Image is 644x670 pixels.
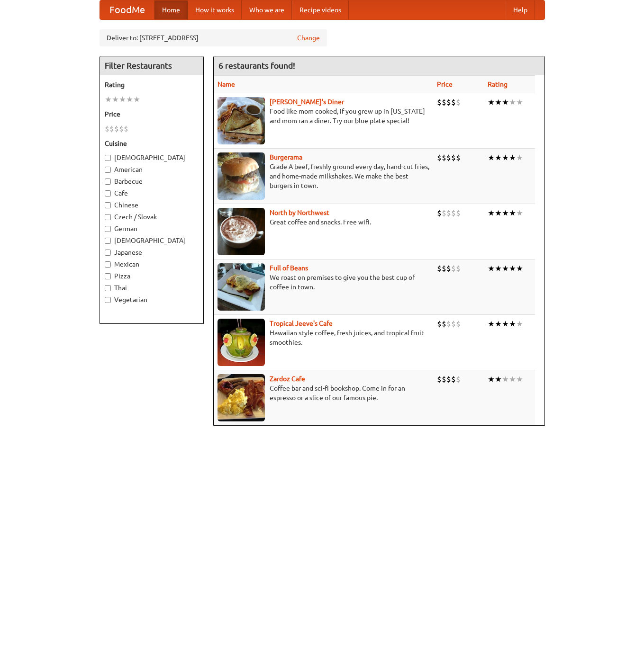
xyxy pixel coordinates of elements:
[442,97,446,107] li: $
[437,80,453,88] a: Price
[442,208,446,218] li: $
[442,263,446,274] li: $
[451,152,456,163] li: $
[516,152,523,163] li: ★
[105,179,111,185] input: Barbecue
[218,319,265,366] img: jeeves.jpg
[105,124,109,134] li: $
[495,263,502,274] li: ★
[270,375,305,383] b: Zardoz Cafe
[516,319,523,329] li: ★
[105,202,111,208] input: Chinese
[105,165,199,174] label: American
[100,29,327,46] div: Deliver to: [STREET_ADDRESS]
[242,0,292,19] a: Who we are
[105,153,199,162] label: [DEMOGRAPHIC_DATA]
[509,263,516,274] li: ★
[105,273,111,279] input: Pizza
[105,190,111,197] input: Cafe
[451,263,456,274] li: $
[495,152,502,163] li: ★
[112,94,119,105] li: ★
[218,80,235,88] a: Name
[100,56,203,75] h4: Filter Restaurants
[456,152,461,163] li: $
[105,200,199,210] label: Chinese
[446,152,451,163] li: $
[488,152,495,163] li: ★
[105,139,199,148] h5: Cuisine
[119,124,124,134] li: $
[442,374,446,384] li: $
[270,320,333,327] b: Tropical Jeeve's Cafe
[154,0,188,19] a: Home
[495,208,502,218] li: ★
[451,374,456,384] li: $
[516,208,523,218] li: ★
[502,152,509,163] li: ★
[105,283,199,293] label: Thai
[297,33,320,43] a: Change
[451,97,456,107] li: $
[509,319,516,329] li: ★
[114,124,119,134] li: $
[446,263,451,274] li: $
[218,61,295,70] ng-pluralize: 6 restaurants found!
[105,224,199,233] label: German
[502,208,509,218] li: ★
[456,208,461,218] li: $
[270,153,302,161] b: Burgerama
[188,0,242,19] a: How it works
[509,374,516,384] li: ★
[218,97,265,144] img: sallys.jpg
[218,374,265,421] img: zardoz.jpg
[437,97,442,107] li: $
[105,271,199,281] label: Pizza
[509,152,516,163] li: ★
[105,212,199,222] label: Czech / Slovak
[446,374,451,384] li: $
[451,208,456,218] li: $
[119,94,126,105] li: ★
[133,94,140,105] li: ★
[218,162,429,190] p: Grade A beef, freshly ground every day, hand-cut fries, and home-made milkshakes. We make the bes...
[442,152,446,163] li: $
[109,124,114,134] li: $
[105,226,111,232] input: German
[516,263,523,274] li: ★
[105,167,111,173] input: American
[105,238,111,244] input: [DEMOGRAPHIC_DATA]
[488,208,495,218] li: ★
[442,319,446,329] li: $
[437,319,442,329] li: $
[105,214,111,220] input: Czech / Slovak
[502,263,509,274] li: ★
[218,208,265,255] img: north.jpg
[456,319,461,329] li: $
[105,94,112,105] li: ★
[218,273,429,292] p: We roast on premises to give you the best cup of coffee in town.
[437,208,442,218] li: $
[446,97,451,107] li: $
[218,384,429,402] p: Coffee bar and sci-fi bookshop. Come in for an espresso or a slice of our famous pie.
[502,319,509,329] li: ★
[218,152,265,200] img: burgerama.jpg
[456,263,461,274] li: $
[437,152,442,163] li: $
[495,97,502,107] li: ★
[516,97,523,107] li: ★
[270,98,344,106] a: [PERSON_NAME]'s Diner
[105,248,199,257] label: Japanese
[126,94,133,105] li: ★
[105,297,111,303] input: Vegetarian
[437,374,442,384] li: $
[495,374,502,384] li: ★
[218,263,265,311] img: beans.jpg
[270,264,308,272] a: Full of Beans
[270,209,329,216] a: North by Northwest
[488,263,495,274] li: ★
[218,107,429,125] p: Food like mom cooked, if you grew up in [US_STATE] and mom ran a diner. Try our blue plate special!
